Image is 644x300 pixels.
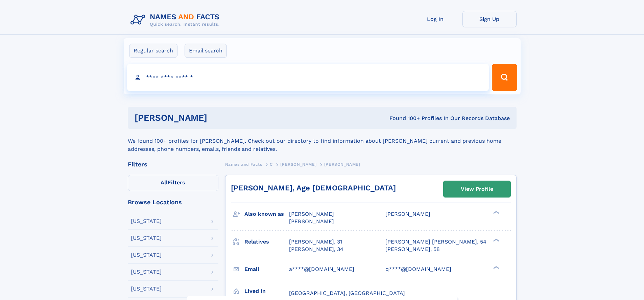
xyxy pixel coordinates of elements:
[289,246,343,253] a: [PERSON_NAME], 34
[131,235,162,241] div: [US_STATE]
[289,290,405,296] span: [GEOGRAPHIC_DATA], [GEOGRAPHIC_DATA]
[492,265,500,270] div: ❯
[128,129,517,153] div: We found 100+ profiles for [PERSON_NAME]. Check out our directory to find information about [PERS...
[492,238,500,242] div: ❯
[270,162,273,167] span: C
[231,184,396,192] a: [PERSON_NAME], Age [DEMOGRAPHIC_DATA]
[492,64,517,91] button: Search Button
[131,252,162,258] div: [US_STATE]
[462,11,517,27] a: Sign Up
[161,179,168,186] span: All
[131,269,162,275] div: [US_STATE]
[492,210,500,215] div: ❯
[289,211,334,217] span: [PERSON_NAME]
[444,181,510,197] a: View Profile
[135,114,299,122] h1: [PERSON_NAME]
[128,161,218,167] div: Filters
[128,11,225,29] img: Logo Names and Facts
[128,175,218,191] label: Filters
[385,238,486,246] a: [PERSON_NAME] [PERSON_NAME], 54
[244,236,289,248] h3: Relatives
[131,286,162,292] div: [US_STATE]
[298,115,510,122] div: Found 100+ Profiles In Our Records Database
[244,285,289,297] h3: Lived in
[244,208,289,220] h3: Also known as
[385,246,440,253] a: [PERSON_NAME], 58
[385,211,430,217] span: [PERSON_NAME]
[127,64,489,91] input: search input
[128,199,218,205] div: Browse Locations
[280,162,316,167] span: [PERSON_NAME]
[244,263,289,275] h3: Email
[280,160,316,168] a: [PERSON_NAME]
[129,44,177,58] label: Regular search
[289,218,334,225] span: [PERSON_NAME]
[270,160,273,168] a: C
[289,238,342,246] a: [PERSON_NAME], 31
[324,162,360,167] span: [PERSON_NAME]
[461,181,493,197] div: View Profile
[131,218,162,224] div: [US_STATE]
[408,11,462,27] a: Log In
[225,160,262,168] a: Names and Facts
[185,44,227,58] label: Email search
